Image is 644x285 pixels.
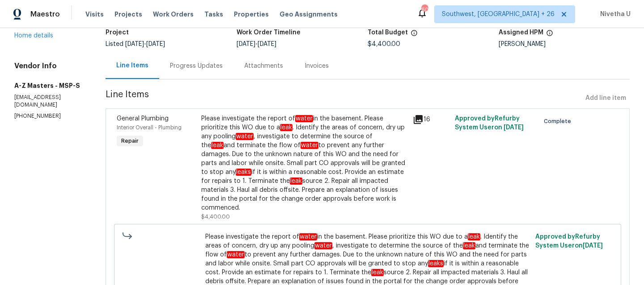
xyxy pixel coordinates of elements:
span: Southwest, [GEOGRAPHIC_DATA] + 26 [442,10,555,19]
span: [DATE] [504,124,524,131]
span: [DATE] [258,41,276,47]
em: leak [290,178,302,185]
em: water [314,242,332,249]
p: [PHONE_NUMBER] [14,112,84,120]
div: Attachments [244,62,283,70]
span: [DATE] [146,41,165,47]
span: [DATE] [237,41,255,47]
em: leak [211,142,224,149]
em: leak [371,269,384,276]
span: Listed [106,41,165,47]
span: [DATE] [125,41,144,47]
a: Home details [14,33,53,39]
span: Approved by Refurby System User on [455,116,524,131]
p: [EMAIL_ADDRESS][DOMAIN_NAME] [14,94,84,109]
div: [PERSON_NAME] [499,41,630,47]
span: Complete [544,117,575,126]
div: 609 [421,5,428,14]
h5: Work Order Timeline [237,29,301,36]
span: The total cost of line items that have been proposed by Opendoor. This sum includes line items th... [411,29,418,41]
span: Nivetha U [597,10,631,19]
h5: Assigned HPM [499,29,543,36]
em: water [299,233,317,240]
span: Line Items [106,90,582,107]
h4: Vendor Info [14,62,84,70]
em: water [236,133,254,140]
span: - [125,41,165,47]
span: - [237,41,276,47]
div: Please investigate the report of in the basement. Please prioritize this WO due to a . Identify t... [201,114,407,212]
span: Approved by Refurby System User on [535,234,603,249]
em: leak [468,233,480,240]
h5: Project [106,29,129,36]
span: General Plumbing [117,116,169,122]
span: Geo Assignments [280,10,338,19]
div: Line Items [116,61,148,70]
span: Projects [114,10,142,19]
span: $4,400.00 [368,41,400,47]
span: Repair [118,136,142,145]
h5: Total Budget [368,29,408,36]
span: The hpm assigned to this work order. [546,29,553,41]
h5: A-Z Masters - MSP-S [14,81,84,90]
div: Progress Updates [170,62,223,70]
span: $4,400.00 [201,214,230,219]
span: Visits [85,10,104,19]
em: leak [280,124,292,131]
em: leaks [236,169,251,176]
span: [DATE] [583,243,603,249]
em: leak [463,242,475,249]
span: Tasks [204,11,223,17]
span: Interior Overall - Plumbing [117,125,182,130]
div: Invoices [305,62,329,70]
em: water [301,142,318,149]
em: leaks [428,260,444,267]
div: 16 [413,114,449,125]
span: Maestro [30,10,60,19]
span: Properties [234,10,269,19]
em: water [295,115,313,122]
span: Work Orders [153,10,194,19]
em: water [227,251,245,258]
